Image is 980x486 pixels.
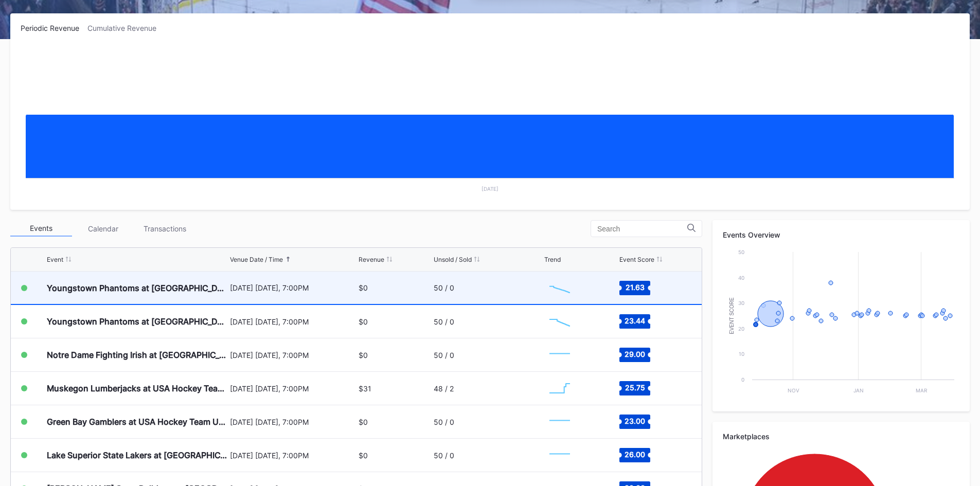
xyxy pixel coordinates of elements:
[597,225,687,233] input: Search
[544,375,575,401] svg: Chart title
[723,247,959,401] svg: Chart title
[434,418,454,426] div: 50 / 0
[21,45,959,200] svg: Chart title
[72,221,134,237] div: Calendar
[729,297,735,334] text: Event Score
[723,230,959,239] div: Events Overview
[544,309,575,334] svg: Chart title
[47,316,227,327] div: Youngstown Phantoms at [GEOGRAPHIC_DATA] Hockey NTDP U-18
[230,451,357,460] div: [DATE] [DATE], 7:00PM
[434,283,454,292] div: 50 / 0
[738,300,744,306] text: 30
[625,350,645,358] text: 29.00
[544,409,575,435] svg: Chart title
[47,256,63,263] div: Event
[230,384,357,393] div: [DATE] [DATE], 7:00PM
[230,283,357,292] div: [DATE] [DATE], 7:00PM
[741,376,744,383] text: 0
[359,384,371,393] div: $31
[738,326,744,332] text: 20
[87,24,165,32] div: Cumulative Revenue
[230,418,357,426] div: [DATE] [DATE], 7:00PM
[230,351,357,359] div: [DATE] [DATE], 7:00PM
[21,24,87,32] div: Periodic Revenue
[359,451,368,460] div: $0
[482,186,498,192] text: [DATE]
[230,256,283,263] div: Venue Date / Time
[134,221,195,237] div: Transactions
[788,387,799,393] text: Nov
[544,256,561,263] div: Trend
[544,275,575,301] svg: Chart title
[359,283,368,292] div: $0
[625,282,644,291] text: 21.63
[47,417,227,427] div: Green Bay Gamblers at USA Hockey Team U-17
[434,451,454,460] div: 50 / 0
[723,432,959,441] div: Marketplaces
[47,350,227,360] div: Notre Dame Fighting Irish at [GEOGRAPHIC_DATA] Hockey NTDP U-18
[359,317,368,326] div: $0
[916,387,928,393] text: Mar
[619,256,654,263] div: Event Score
[230,317,357,326] div: [DATE] [DATE], 7:00PM
[359,256,384,263] div: Revenue
[47,450,227,460] div: Lake Superior State Lakers at [GEOGRAPHIC_DATA] Hockey NTDP U-18
[625,417,645,425] text: 23.00
[738,275,744,281] text: 40
[625,316,645,325] text: 23.44
[544,442,575,468] svg: Chart title
[434,317,454,326] div: 50 / 0
[738,249,744,255] text: 50
[434,351,454,359] div: 50 / 0
[739,351,744,357] text: 10
[47,383,227,393] div: Muskegon Lumberjacks at USA Hockey Team U-17
[359,351,368,359] div: $0
[625,450,645,459] text: 26.00
[434,256,472,263] div: Unsold / Sold
[434,384,454,393] div: 48 / 2
[625,383,645,392] text: 25.75
[359,418,368,426] div: $0
[544,342,575,368] svg: Chart title
[853,387,864,393] text: Jan
[10,221,72,237] div: Events
[47,283,227,293] div: Youngstown Phantoms at [GEOGRAPHIC_DATA] Hockey NTDP U-18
